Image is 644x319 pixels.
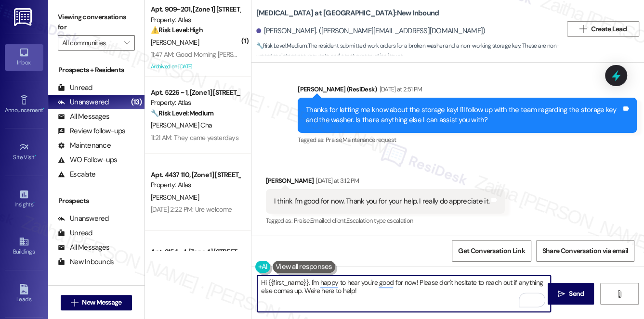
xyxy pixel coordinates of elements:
[548,283,594,305] button: Send
[326,136,342,144] span: Praise ,
[256,8,439,18] b: [MEDICAL_DATA] at [GEOGRAPHIC_DATA]: New Inbound
[256,41,562,62] span: : The resident submitted work orders for a broken washer and a non-working storage key. These are...
[33,200,35,206] span: •
[58,155,117,165] div: WO Follow-ups
[58,140,111,151] div: Maintenance
[151,15,240,25] div: Property: Atlas
[124,39,130,47] i: 
[151,247,240,257] div: Apt. 3154 ~ 1, [Zone 4] [STREET_ADDRESS]
[58,214,109,224] div: Unanswered
[58,112,109,122] div: All Messages
[151,193,199,202] span: [PERSON_NAME]
[293,217,310,225] span: Praise ,
[5,186,43,212] a: Insights •
[82,297,121,307] span: New Message
[579,25,587,33] i: 
[458,246,525,256] span: Get Conversation Link
[591,24,627,34] span: Create Lead
[256,42,307,50] strong: 🔧 Risk Level: Medium
[256,26,486,36] div: [PERSON_NAME]. ([PERSON_NAME][EMAIL_ADDRESS][DOMAIN_NAME])
[151,180,240,190] div: Property: Atlas
[48,196,145,206] div: Prospects
[151,109,213,117] strong: 🔧 Risk Level: Medium
[151,38,199,47] span: [PERSON_NAME]
[58,169,95,179] div: Escalate
[558,290,565,298] i: 
[5,233,43,259] a: Buildings
[266,214,505,228] div: Tagged as:
[314,176,359,186] div: [DATE] at 3:12 PM
[567,21,639,37] button: Create Lead
[48,65,145,75] div: Prospects + Residents
[346,217,413,225] span: Escalation type escalation
[58,10,135,35] label: Viewing conversations for
[151,88,240,98] div: Apt. 5226 ~ 1, [Zone 1] [STREET_ADDRESS][US_STATE]
[452,240,531,262] button: Get Conversation Link
[71,299,78,306] i: 
[310,217,346,225] span: Emailed client ,
[5,44,43,70] a: Inbox
[151,26,203,34] strong: ⚠️ Risk Level: High
[48,284,145,294] div: Residents
[14,8,34,26] img: ResiDesk Logo
[536,240,634,262] button: Share Conversation via email
[342,136,396,144] span: Maintenance request
[43,105,44,112] span: •
[151,133,238,142] div: 11:21 AM: They came yesterdays
[306,105,621,126] div: Thanks for letting me know about the storage key! I'll follow up with the team regarding the stor...
[62,35,119,51] input: All communities
[58,83,92,93] div: Unread
[151,4,240,14] div: Apt. 909~201, [Zone 1] [STREET_ADDRESS][PERSON_NAME]
[257,276,551,312] textarea: To enrich screen reader interactions, please activate Accessibility in Grammarly extension settings
[61,295,132,310] button: New Message
[151,121,212,129] span: [PERSON_NAME] Cha
[58,242,109,253] div: All Messages
[151,205,232,214] div: [DATE] 2:22 PM: Ure welcome
[274,196,489,206] div: I think I'm good for now. Thank you for your help. I really do appreciate it.
[298,84,637,98] div: [PERSON_NAME] (ResiDesk)
[58,97,109,107] div: Unanswered
[150,61,241,73] div: Archived on [DATE]
[58,257,114,267] div: New Inbounds
[129,95,145,110] div: (13)
[266,176,505,189] div: [PERSON_NAME]
[377,84,422,94] div: [DATE] at 2:51 PM
[569,289,584,299] span: Send
[5,281,43,307] a: Leads
[58,126,125,136] div: Review follow-ups
[58,228,92,238] div: Unread
[151,98,240,108] div: Property: Atlas
[298,133,637,147] div: Tagged as:
[5,139,43,165] a: Site Visit •
[151,170,240,180] div: Apt. 4437 110, [Zone 1] [STREET_ADDRESS]
[542,246,628,256] span: Share Conversation via email
[616,290,623,298] i: 
[35,153,36,159] span: •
